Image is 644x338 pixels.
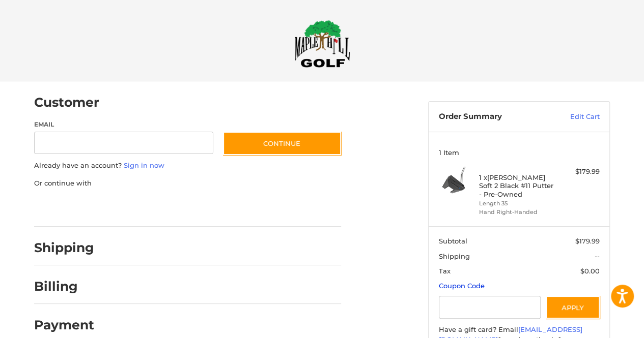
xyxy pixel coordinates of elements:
iframe: PayPal-paypal [31,198,107,217]
h3: Order Summary [439,112,548,122]
h2: Payment [34,317,94,333]
span: Shipping [439,252,470,260]
button: Continue [223,132,341,155]
span: Subtotal [439,237,467,245]
li: Length 35 [479,199,557,208]
img: Maple Hill Golf [294,20,350,68]
a: Edit Cart [548,112,600,122]
div: $179.99 [559,167,600,177]
h2: Billing [34,279,94,294]
p: Or continue with [34,178,341,189]
iframe: PayPal-paylater [117,198,193,217]
h2: Customer [34,95,99,110]
h2: Shipping [34,240,94,256]
button: Apply [546,296,600,319]
iframe: PayPal-venmo [204,198,280,217]
a: Coupon Code [439,282,485,290]
label: Email [34,120,213,129]
p: Already have an account? [34,161,341,171]
h4: 1 x [PERSON_NAME] Soft 2 Black #11 Putter - Pre-Owned [479,173,557,198]
span: $0.00 [580,267,600,275]
span: Tax [439,267,451,275]
li: Hand Right-Handed [479,208,557,217]
input: Gift Certificate or Coupon Code [439,296,541,319]
span: $179.99 [575,237,600,245]
a: Sign in now [124,161,164,169]
span: -- [595,252,600,260]
h3: 1 Item [439,148,600,157]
